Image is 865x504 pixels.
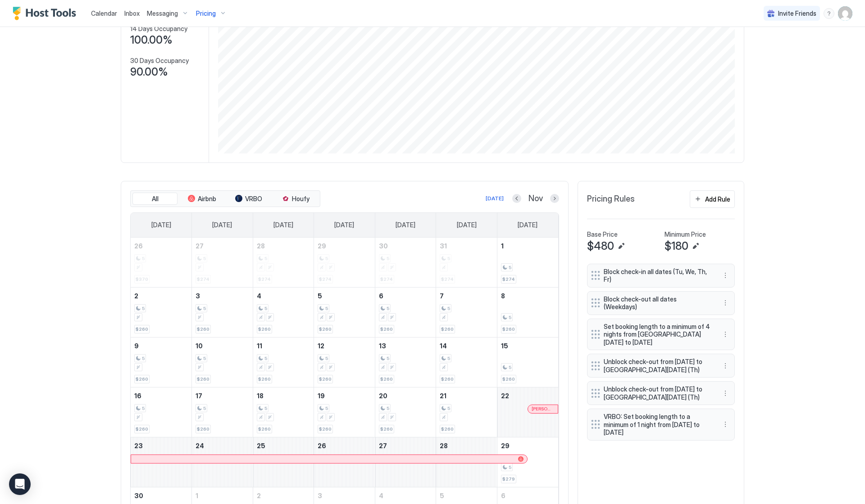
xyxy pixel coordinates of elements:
[550,194,559,203] button: Next month
[616,241,627,252] button: Edit
[387,306,389,311] span: 5
[196,342,203,350] span: 10
[436,487,497,504] a: December 5, 2025
[257,442,265,450] span: 25
[131,337,192,387] td: November 9, 2025
[192,288,253,304] a: November 3, 2025
[192,337,253,354] a: November 10, 2025
[130,33,173,47] span: 100.00%
[124,9,140,18] a: Inbox
[196,292,200,300] span: 3
[334,221,354,229] span: [DATE]
[375,387,436,437] td: November 20, 2025
[387,355,389,361] span: 5
[501,292,505,300] span: 8
[319,326,332,332] span: $260
[196,9,216,18] span: Pricing
[720,297,731,308] div: menu
[253,487,314,504] a: December 2, 2025
[142,306,145,311] span: 5
[253,437,314,487] td: November 25, 2025
[136,426,148,432] span: $260
[509,213,546,237] a: Saturday
[690,190,735,208] button: Add Rule
[134,342,139,350] span: 9
[509,265,511,270] span: 5
[131,387,191,404] a: November 16, 2025
[314,387,375,404] a: November 19, 2025
[179,193,224,205] button: Airbnb
[192,238,253,254] a: October 27, 2025
[325,213,363,237] a: Wednesday
[318,342,324,350] span: 12
[253,387,314,404] a: November 18, 2025
[436,337,497,387] td: November 14, 2025
[380,326,393,332] span: $260
[665,230,706,238] span: Minimum Price
[387,405,389,411] span: 5
[436,387,497,404] a: November 21, 2025
[196,442,204,450] span: 24
[838,6,852,21] div: User profile
[253,337,314,387] td: November 11, 2025
[264,355,267,361] span: 5
[532,406,554,412] div: [PERSON_NAME]
[501,242,504,250] span: 1
[192,437,253,487] td: November 24, 2025
[509,364,511,370] span: 5
[375,337,436,387] td: November 13, 2025
[91,9,117,18] a: Calendar
[212,221,232,229] span: [DATE]
[203,355,206,361] span: 5
[325,355,328,361] span: 5
[436,387,497,437] td: November 21, 2025
[319,376,332,382] span: $260
[319,426,332,432] span: $260
[314,288,375,304] a: November 5, 2025
[518,221,537,229] span: [DATE]
[375,387,436,404] a: November 20, 2025
[448,213,486,237] a: Friday
[380,376,393,382] span: $260
[497,288,558,304] a: November 8, 2025
[13,7,80,20] a: Host Tools Logo
[440,442,448,450] span: 28
[142,405,145,411] span: 5
[379,442,387,450] span: 27
[318,392,325,400] span: 19
[253,287,314,337] td: November 4, 2025
[587,239,614,253] span: $480
[447,405,450,411] span: 5
[131,337,191,354] a: November 9, 2025
[375,288,436,304] a: November 6, 2025
[501,392,509,400] span: 22
[142,355,145,361] span: 5
[604,295,711,311] span: Block check-out all dates (Weekdays)
[375,337,436,354] a: November 13, 2025
[203,306,206,311] span: 5
[314,387,375,437] td: November 19, 2025
[720,360,731,371] div: menu
[587,194,635,204] span: Pricing Rules
[375,437,436,454] a: November 27, 2025
[379,242,388,250] span: 30
[131,487,191,504] a: November 30, 2025
[705,194,730,204] div: Add Rule
[512,194,521,203] button: Previous month
[257,342,262,350] span: 11
[436,337,497,354] a: November 14, 2025
[502,476,515,482] span: $279
[380,426,393,432] span: $260
[720,360,731,371] button: More options
[528,193,543,204] span: Nov
[292,195,310,203] span: Houfy
[604,358,711,373] span: Unblock check-out from [DATE] to [GEOGRAPHIC_DATA][DATE] (Th)
[665,239,688,253] span: $180
[134,392,141,400] span: 16
[604,323,711,346] span: Set booking length to a minimum of 4 nights from [GEOGRAPHIC_DATA][DATE] to [DATE]
[134,442,143,450] span: 23
[253,387,314,437] td: November 18, 2025
[130,25,187,33] span: 14 Days Occupancy
[131,238,192,288] td: October 26, 2025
